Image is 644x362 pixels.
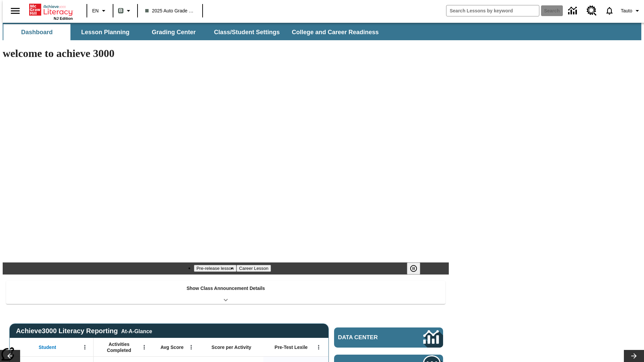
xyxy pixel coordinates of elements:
[92,7,99,14] span: EN
[209,24,285,40] button: Class/Student Settings
[3,24,385,40] div: SubNavbar
[54,16,73,20] span: NJ Edition
[186,285,265,292] p: Show Class Announcement Details
[3,23,641,40] div: SubNavbar
[6,281,445,304] div: Show Class Announcement Details
[72,24,139,40] button: Lesson Planning
[601,2,618,19] a: Notifications
[407,262,427,275] div: Pause
[236,265,271,272] button: Slide 2 Career Lesson
[286,24,384,40] button: College and Career Readiness
[3,24,70,40] button: Dashboard
[334,327,443,348] a: Data Center
[194,265,236,272] button: Slide 1 Pre-release lesson
[119,6,122,15] span: B
[139,342,149,352] button: Open Menu
[621,7,632,14] span: Tauto
[407,262,420,275] button: Pause
[140,24,207,40] button: Grading Center
[145,7,195,14] span: 2025 Auto Grade 1 B
[186,342,196,352] button: Open Menu
[275,344,308,350] span: Pre-Test Lexile
[121,327,152,335] div: At-A-Glance
[5,1,25,21] button: Open side menu
[97,341,141,353] span: Activities Completed
[39,344,56,350] span: Student
[583,2,601,20] a: Resource Center, Will open in new tab
[3,47,449,60] h1: welcome to achieve 3000
[338,334,401,341] span: Data Center
[89,5,111,17] button: Language: EN, Select a language
[29,3,73,16] a: Home
[16,327,152,335] span: Achieve3000 Literacy Reporting
[115,5,135,17] button: Boost Class color is gray green. Change class color
[212,344,252,350] span: Score per Activity
[80,342,90,352] button: Open Menu
[618,5,644,17] button: Profile/Settings
[446,5,539,16] input: search field
[564,2,583,20] a: Data Center
[160,344,183,350] span: Avg Score
[314,342,324,352] button: Open Menu
[29,2,73,20] div: Home
[624,350,644,362] button: Lesson carousel, Next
